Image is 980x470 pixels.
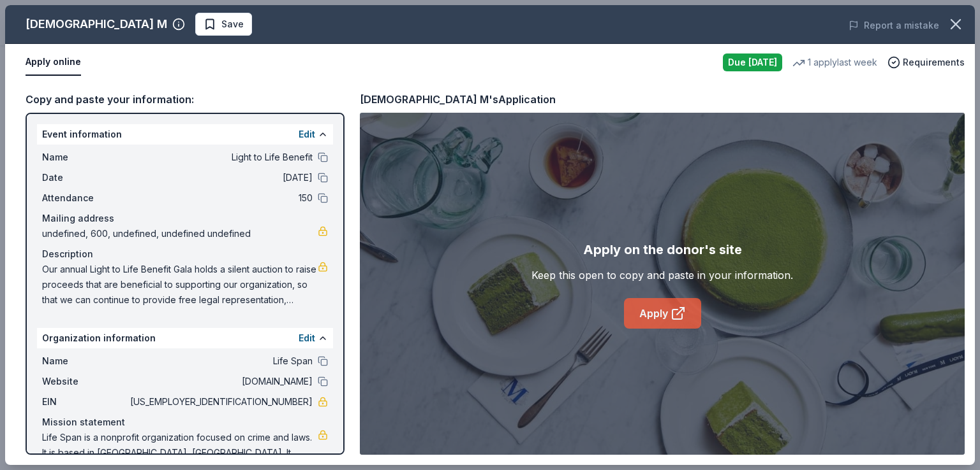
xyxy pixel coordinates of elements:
span: EIN [42,394,128,409]
div: 1 apply last week [792,55,877,70]
span: Save [221,17,244,32]
div: Mailing address [42,211,328,226]
span: Our annual Light to Life Benefit Gala holds a silent auction to raise proceeds that are beneficia... [42,262,318,308]
button: Requirements [887,55,965,70]
span: Name [42,353,128,369]
span: undefined, 600, undefined, undefined undefined [42,226,318,241]
button: Report a mistake [849,18,939,33]
span: Name [42,150,128,165]
div: [DEMOGRAPHIC_DATA] M [26,14,167,34]
span: Requirements [903,55,965,70]
div: Apply on the donor's site [583,239,742,260]
div: Keep this open to copy and paste in your information. [531,267,793,283]
div: Mission statement [42,415,328,430]
span: Life Span [128,353,313,369]
button: Apply online [26,49,81,76]
span: 150 [128,190,313,206]
span: Light to Life Benefit [128,150,313,165]
div: Due [DATE] [723,53,782,71]
button: Save [195,13,252,36]
div: [DEMOGRAPHIC_DATA] M's Application [360,91,556,108]
span: [US_EMPLOYER_IDENTIFICATION_NUMBER] [128,394,313,409]
a: Apply [624,298,701,329]
span: Website [42,374,128,389]
div: Description [42,246,328,262]
span: [DOMAIN_NAME] [128,374,313,389]
div: Organization information [37,328,333,348]
div: Event information [37,124,333,145]
span: Attendance [42,190,128,206]
button: Edit [299,331,315,346]
div: Copy and paste your information: [26,91,345,108]
span: Date [42,170,128,185]
span: [DATE] [128,170,313,185]
button: Edit [299,127,315,142]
